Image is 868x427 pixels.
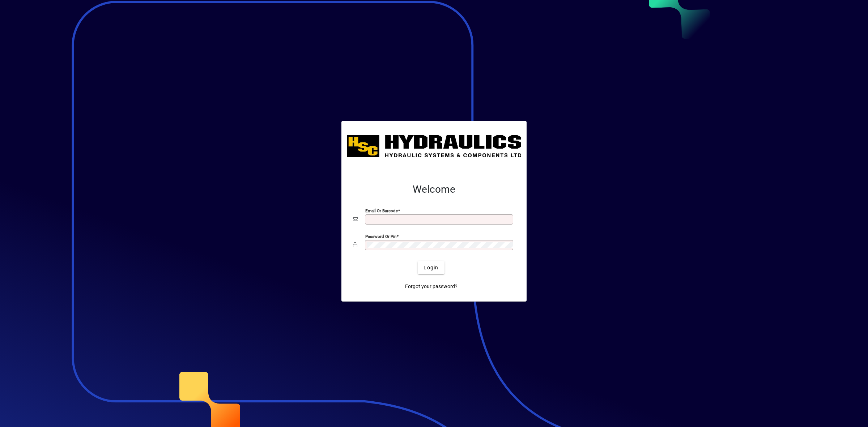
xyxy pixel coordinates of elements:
mat-label: Password or Pin [365,234,396,239]
span: Login [424,264,438,272]
h2: Welcome [353,183,515,196]
span: Forgot your password? [405,283,458,290]
button: Login [418,261,444,274]
mat-label: Email or Barcode [365,208,398,213]
a: Forgot your password? [402,280,460,293]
